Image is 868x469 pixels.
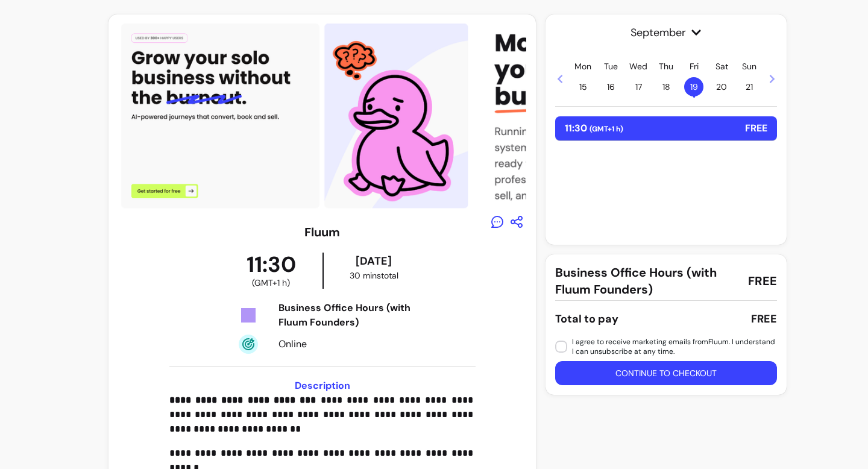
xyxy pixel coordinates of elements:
h3: Fluum [304,224,340,241]
p: FREE [745,121,767,136]
span: September [555,24,777,41]
div: Business Office Hours (with Fluum Founders) [278,301,421,330]
button: Continue to checkout [555,361,777,385]
span: 19 [684,77,703,96]
p: Thu [659,60,673,72]
p: Tue [604,60,618,72]
span: 21 [740,77,759,96]
div: Online [278,337,421,351]
p: Sun [742,60,756,72]
p: Sat [715,60,728,72]
img: https://d3pz9znudhj10h.cloudfront.net/83906dca-93fa-4341-909b-8588e63e9608 [118,19,474,212]
span: 17 [629,77,648,96]
img: Tickets Icon [239,306,258,325]
span: Business Office Hours (with Fluum Founders) [555,264,738,298]
div: [DATE] [326,253,422,269]
span: ( GMT+1 h ) [590,124,623,134]
div: Total to pay [555,310,618,327]
span: • [693,90,696,102]
h3: Description [169,379,476,393]
span: ( GMT+1 h ) [252,277,290,289]
p: 11:30 [565,121,623,136]
p: Mon [574,60,591,72]
p: Fri [690,60,699,72]
span: 20 [712,77,731,96]
div: FREE [751,310,777,327]
div: 11:30 [220,253,322,289]
span: 15 [573,77,593,96]
span: 16 [601,77,620,96]
span: FREE [748,272,777,289]
span: 18 [656,77,676,96]
div: 30 mins total [326,269,422,282]
p: Wed [629,60,647,72]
